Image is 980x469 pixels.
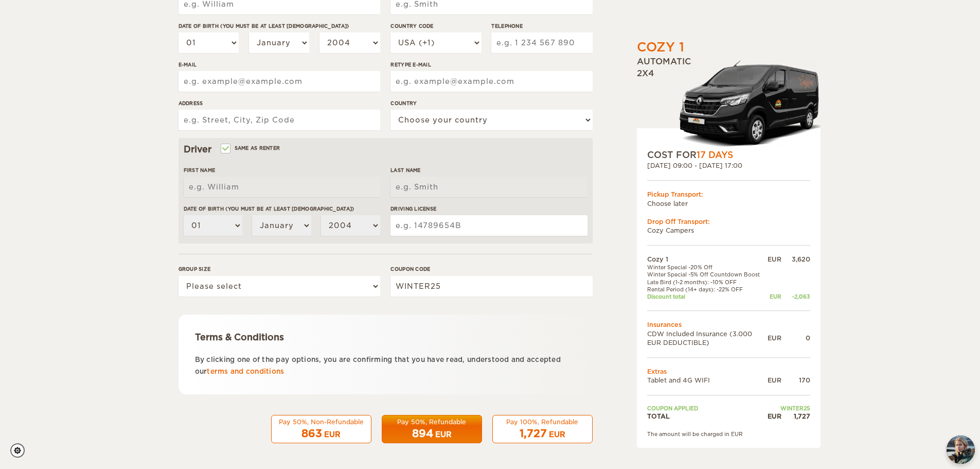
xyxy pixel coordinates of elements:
[324,429,341,440] div: EUR
[768,293,781,300] div: EUR
[10,443,31,458] a: Cookie settings
[549,429,565,440] div: EUR
[781,334,810,342] div: 0
[768,405,810,412] td: WINTER25
[647,264,768,271] td: Winter Special -20% Off
[271,415,371,444] button: Pay 50%, Non-Refundable 863 EUR
[637,56,821,149] div: Automatic 2x4
[768,412,781,421] div: EUR
[390,71,592,92] input: e.g. example@example.com
[301,427,322,440] span: 863
[647,190,810,199] div: Pickup Transport:
[647,376,768,385] td: Tablet and 4G WIFI
[647,271,768,278] td: Winter Special -5% Off Countdown Boost
[781,293,810,300] div: -2,063
[278,418,365,426] div: Pay 50%, Non-Refundable
[390,265,592,273] label: Coupon code
[492,415,593,444] button: Pay 100%, Refundable 1,727 EUR
[388,418,475,426] div: Pay 50%, Refundable
[647,430,810,438] div: The amount will be charged in EUR
[179,265,380,273] label: Group size
[947,436,975,464] button: chat-button
[390,166,587,174] label: Last Name
[768,376,781,385] div: EUR
[179,61,380,68] label: E-mail
[768,334,781,342] div: EUR
[222,146,228,153] input: Same as renter
[390,61,592,68] label: Retype E-mail
[195,354,576,378] p: By clicking one of the pay options, you are confirming that you have read, understood and accepte...
[647,255,768,264] td: Cozy 1
[647,367,810,376] td: Extras
[647,279,768,286] td: Late Bird (1-2 months): -10% OFF
[222,143,280,153] label: Same as renter
[390,205,587,213] label: Driving License
[382,415,482,444] button: Pay 50%, Refundable 894 EUR
[207,368,284,375] a: terms and conditions
[184,143,587,155] div: Driver
[647,217,810,226] div: Drop Off Transport:
[179,71,380,92] input: e.g. example@example.com
[195,331,576,343] div: Terms & Conditions
[647,149,810,161] div: COST FOR
[435,429,452,440] div: EUR
[499,418,586,426] div: Pay 100%, Refundable
[179,110,380,130] input: e.g. Street, City, Zip Code
[520,427,547,440] span: 1,727
[678,59,821,149] img: Stuttur-m-c-logo-2.png
[390,22,481,30] label: Country Code
[647,161,810,170] div: [DATE] 09:00 - [DATE] 17:00
[179,99,380,107] label: Address
[647,293,768,300] td: Discount total
[491,22,592,30] label: Telephone
[647,286,768,293] td: Rental Period (14+ days): -22% OFF
[647,226,810,235] td: Cozy Campers
[390,99,592,107] label: Country
[781,255,810,264] div: 3,620
[647,412,768,421] td: TOTAL
[184,205,380,213] label: Date of birth (You must be at least [DEMOGRAPHIC_DATA])
[390,177,587,197] input: e.g. Smith
[947,436,975,464] img: Freyja at Cozy Campers
[768,255,781,264] div: EUR
[647,321,810,329] td: Insurances
[781,412,810,421] div: 1,727
[697,150,733,160] span: 17 Days
[647,329,768,347] td: CDW Included Insurance (3.000 EUR DEDUCTIBLE)
[184,177,380,197] input: e.g. William
[647,199,810,208] td: Choose later
[637,39,684,56] div: Cozy 1
[184,166,380,174] label: First Name
[491,32,592,53] input: e.g. 1 234 567 890
[412,427,433,440] span: 894
[781,376,810,385] div: 170
[647,405,768,412] td: Coupon applied
[179,22,380,30] label: Date of birth (You must be at least [DEMOGRAPHIC_DATA])
[390,215,587,236] input: e.g. 14789654B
